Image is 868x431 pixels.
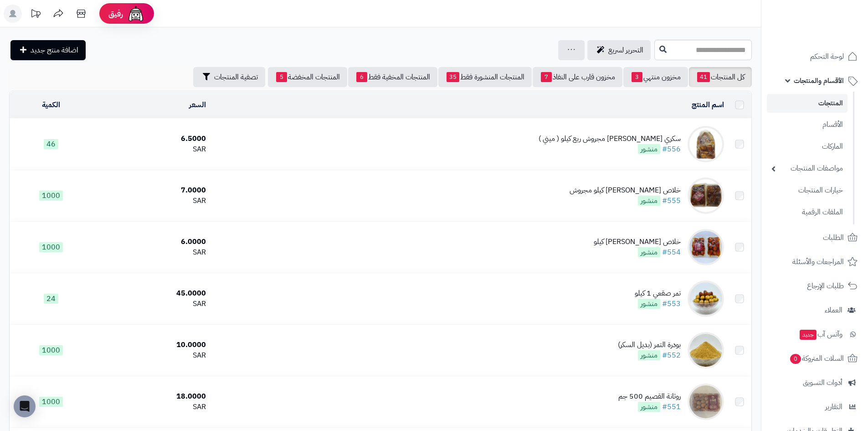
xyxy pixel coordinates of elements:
span: 41 [697,72,710,82]
span: 1000 [39,242,63,252]
span: منشور [638,402,660,412]
a: أدوات التسويق [767,372,863,394]
div: خلاص [PERSON_NAME] كيلو مجروش [570,185,681,196]
img: سكري ضميد يدوي مجروش ربع كيلو ( ميني ) [688,126,724,162]
div: SAR [96,299,206,309]
span: لوحة التحكم [810,50,844,63]
span: العملاء [825,304,842,317]
a: #551 [662,401,681,412]
div: 45.0000 [96,288,206,299]
div: 6.0000 [96,237,206,247]
span: 5 [276,72,287,82]
div: خلاص [PERSON_NAME] كيلو [594,237,681,247]
a: مخزون قارب على النفاذ7 [533,67,622,87]
div: 7.0000 [96,185,206,196]
span: جديد [800,330,817,340]
a: العملاء [767,299,863,321]
a: المنتجات المنشورة فقط35 [438,67,532,87]
a: خيارات المنتجات [767,181,847,200]
span: منشور [638,196,660,206]
a: السلات المتروكة0 [767,348,863,369]
span: 6 [356,72,367,82]
div: SAR [96,350,206,361]
span: تصفية المنتجات [214,72,258,83]
span: 1000 [39,345,63,355]
a: #555 [662,195,681,206]
span: 46 [44,139,58,149]
a: الكمية [42,99,60,110]
span: 35 [447,72,459,82]
span: منشور [638,144,660,154]
div: سكري [PERSON_NAME] مجروش ربع كيلو ( ميني ) [539,134,681,144]
img: خلاص القصيم ربع كيلو مجروش [688,177,724,214]
img: بودرة التمر (بديل السكر) [688,332,724,369]
div: 18.0000 [96,391,206,402]
span: المراجعات والأسئلة [792,255,844,268]
a: مخزون منتهي3 [623,67,688,87]
button: تصفية المنتجات [193,67,265,87]
a: التحرير لسريع [587,40,651,60]
img: خلاص القصيم ربع كيلو [688,229,724,265]
div: SAR [96,196,206,206]
span: منشور [638,299,660,309]
a: #556 [662,144,681,155]
a: السعر [189,99,206,110]
span: 1000 [39,397,63,407]
a: اسم المنتج [692,99,724,110]
div: 6.5000 [96,134,206,144]
img: ai-face.png [127,5,145,23]
a: المنتجات المخفية فقط6 [348,67,437,87]
a: الطلبات [767,227,863,249]
div: بودرة التمر (بديل السكر) [618,340,681,350]
div: SAR [96,247,206,258]
span: الطلبات [823,231,844,244]
a: مواصفات المنتجات [767,159,847,178]
span: الأقسام والمنتجات [794,74,844,87]
a: المراجعات والأسئلة [767,251,863,273]
span: منشور [638,350,660,360]
span: منشور [638,247,660,257]
img: logo-2.png [806,7,859,26]
span: 0 [790,354,801,364]
div: 10.0000 [96,340,206,350]
span: السلات المتروكة [789,352,844,365]
span: طلبات الإرجاع [807,280,844,292]
a: لوحة التحكم [767,46,863,68]
div: SAR [96,144,206,155]
a: اضافة منتج جديد [10,40,86,60]
span: التحرير لسريع [608,45,643,56]
a: طلبات الإرجاع [767,275,863,297]
span: 7 [541,72,552,82]
a: الماركات [767,137,847,156]
span: التقارير [825,400,842,413]
a: المنتجات [767,94,847,113]
a: المنتجات المخفضة5 [268,67,347,87]
span: 3 [632,72,642,82]
a: وآتس آبجديد [767,323,863,345]
a: الملفات الرقمية [767,203,847,222]
span: رفيق [108,8,123,19]
a: التقارير [767,396,863,418]
div: SAR [96,402,206,412]
a: #553 [662,298,681,309]
div: Open Intercom Messenger [14,395,36,417]
span: 24 [44,294,58,304]
a: تحديثات المنصة [24,5,47,25]
span: أدوات التسويق [803,376,842,389]
span: اضافة منتج جديد [31,45,78,56]
div: تمر صقعي 1 كيلو [635,288,681,299]
a: كل المنتجات41 [689,67,752,87]
img: تمر صقعي 1 كيلو [688,280,724,317]
div: روثانة القصيم 500 جم [618,391,681,402]
span: 1000 [39,191,63,201]
a: #554 [662,247,681,258]
a: #552 [662,350,681,361]
span: وآتس آب [799,328,842,341]
img: روثانة القصيم 500 جم [688,384,724,420]
a: الأقسام [767,115,847,135]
